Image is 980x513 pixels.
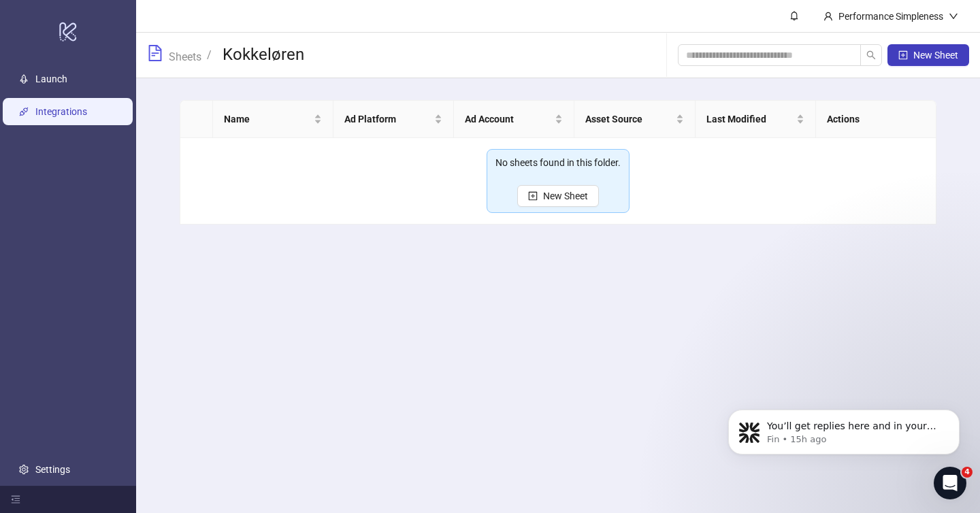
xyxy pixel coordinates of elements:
iframe: Intercom notifications message [708,381,980,476]
span: Ad Platform [344,112,431,127]
a: Launch [35,73,67,84]
h3: Kokkeløren [223,44,304,66]
span: plus-square [898,50,908,60]
div: Performance Simpleness [833,9,949,24]
span: plus-square [528,191,538,201]
span: bell [789,11,799,20]
iframe: Intercom live chat [934,467,966,499]
span: Last Modified [706,112,794,127]
span: user [823,12,833,21]
span: New Sheet [543,191,588,201]
span: Name [224,112,311,127]
a: Integrations [35,106,87,117]
span: menu-fold [11,495,20,504]
span: 4 [962,467,973,478]
span: search [866,50,876,60]
th: Last Modified [696,101,816,138]
span: Ad Account [465,112,552,127]
a: Settings [35,464,70,475]
th: Asset Source [574,101,695,138]
th: Ad Platform [333,101,454,138]
span: New Sheet [913,50,958,61]
button: New Sheet [517,185,599,207]
th: Name [213,101,333,138]
li: / [207,44,212,66]
span: Asset Source [585,112,672,127]
button: New Sheet [887,44,969,66]
span: down [949,12,958,21]
th: Actions [816,101,936,138]
div: No sheets found in this folder. [495,155,621,170]
span: file-text [147,45,163,61]
th: Ad Account [454,101,574,138]
a: Sheets [166,48,204,63]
